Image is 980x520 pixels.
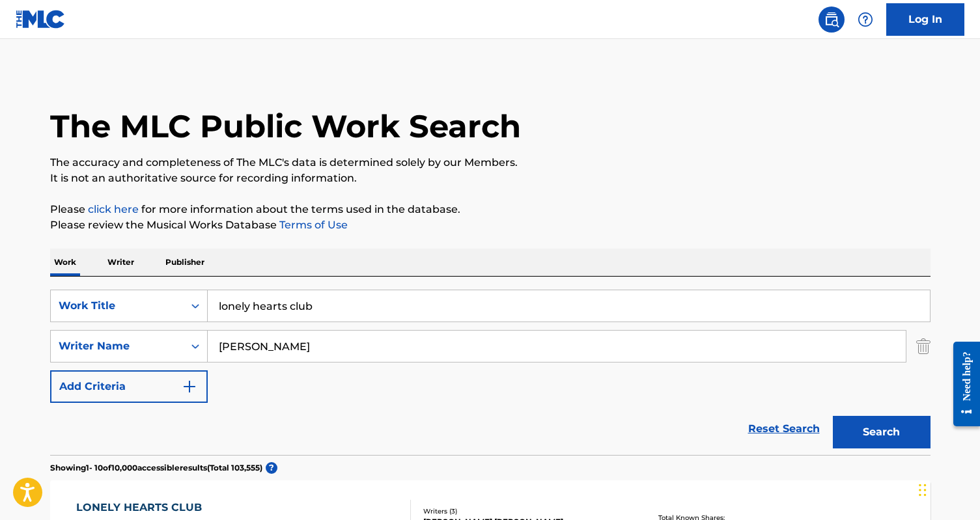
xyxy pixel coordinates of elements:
img: MLC Logo [16,10,66,29]
div: Help [852,7,878,33]
a: Log In [886,3,964,36]
p: Please for more information about the terms used in the database. [50,202,931,217]
img: search [824,12,839,27]
iframe: Chat Widget [915,458,980,520]
img: help [858,12,873,27]
p: Please review the Musical Works Database [50,217,931,233]
p: It is not an authoritative source for recording information. [50,171,931,186]
a: Terms of Use [277,219,348,231]
p: Showing 1 - 10 of 10,000 accessible results (Total 103,555 ) [50,462,262,474]
form: Search Form [50,290,931,455]
a: Public Search [819,7,845,33]
button: Search [833,416,931,448]
h1: The MLC Public Work Search [50,107,521,146]
div: Writer Name [59,338,176,354]
p: Writer [104,249,138,276]
div: Drag [919,471,927,510]
p: Publisher [161,249,208,276]
div: Work Title [59,298,176,314]
a: Reset Search [742,415,826,443]
div: Writers ( 3 ) [423,506,620,516]
iframe: Resource Center [944,332,980,437]
p: Work [50,249,80,276]
span: ? [266,462,277,474]
a: click here [88,203,139,215]
img: 9d2ae6d4665cec9f34b9.svg [182,379,197,394]
button: Add Criteria [50,370,208,403]
div: LONELY HEARTS CLUB [76,500,208,515]
p: The accuracy and completeness of The MLC's data is determined solely by our Members. [50,155,931,171]
img: Delete Criterion [916,330,931,363]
